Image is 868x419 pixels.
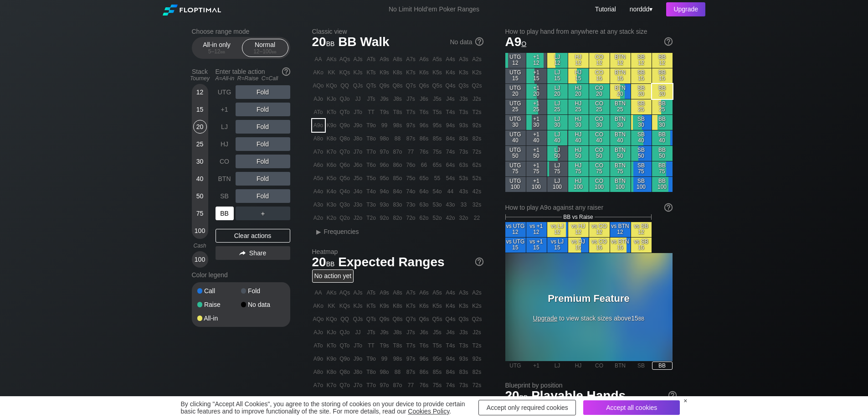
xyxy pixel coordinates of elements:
[163,5,221,16] img: Floptimal logo
[216,64,290,85] div: Enter table action
[631,161,652,176] div: SB 75
[325,119,338,132] div: K9o
[589,146,610,161] div: CO 50
[405,159,417,171] div: 76o
[568,146,589,161] div: HJ 50
[325,106,338,119] div: KTo
[391,106,404,119] div: T8s
[471,132,483,145] div: 82s
[505,130,526,145] div: UTG 40
[683,397,687,404] div: ×
[216,189,234,203] div: SB
[193,155,207,168] div: 30
[312,159,325,171] div: A6o
[188,75,212,82] div: Tourney
[236,155,290,168] div: Fold
[405,198,417,211] div: 73o
[312,66,325,79] div: AKo
[378,93,391,105] div: J9s
[471,185,483,198] div: 42s
[197,288,241,294] div: Call
[312,212,325,224] div: A2o
[418,93,431,105] div: J6s
[444,53,457,66] div: A4s
[610,146,631,161] div: BTN 50
[444,198,457,211] div: 43o
[547,130,568,145] div: LJ 40
[631,115,652,130] div: SB 30
[391,198,404,211] div: 83o
[589,99,610,114] div: CO 25
[526,177,547,192] div: +1 100
[444,79,457,92] div: Q4s
[631,99,652,114] div: SB 25
[631,177,652,192] div: SB 100
[471,106,483,119] div: T2s
[652,130,673,145] div: BB 40
[431,172,444,185] div: 55
[631,68,652,83] div: SB 15
[526,68,547,83] div: +1 15
[236,120,290,134] div: Fold
[365,93,378,105] div: JTs
[352,185,365,198] div: J4o
[652,68,673,83] div: BB 15
[216,172,234,186] div: BTN
[589,84,610,99] div: CO 20
[521,38,526,48] span: o
[193,253,207,266] div: 100
[339,145,351,158] div: Q7o
[589,53,610,68] div: CO 12
[339,172,351,185] div: Q5o
[610,161,631,176] div: BTN 75
[391,145,404,158] div: 87o
[610,99,631,114] div: BTN 25
[547,53,568,68] div: LJ 12
[589,130,610,145] div: CO 40
[326,38,335,48] span: bb
[418,53,431,66] div: A6s
[365,79,378,92] div: QTs
[652,115,673,130] div: BB 30
[391,119,404,132] div: 98s
[431,198,444,211] div: 53o
[193,189,207,203] div: 50
[418,185,431,198] div: 64o
[391,53,404,66] div: A8s
[193,224,207,238] div: 100
[457,106,470,119] div: T3s
[471,145,483,158] div: 72s
[457,198,470,211] div: 33
[568,130,589,145] div: HJ 40
[652,53,673,68] div: BB 12
[418,66,431,79] div: K6s
[365,132,378,145] div: T8o
[378,119,391,132] div: 99
[450,38,483,47] div: No data
[431,119,444,132] div: 95s
[474,257,484,267] img: help.32db89a4.svg
[457,132,470,145] div: 83s
[339,159,351,171] div: Q6o
[547,146,568,161] div: LJ 50
[365,119,378,132] div: T9o
[244,39,286,57] div: Normal
[405,119,417,132] div: 97s
[505,28,673,35] h2: How to play hand from anywhere at any stack size
[352,159,365,171] div: J6o
[631,130,652,145] div: SB 40
[352,198,365,211] div: J3o
[589,161,610,176] div: CO 75
[339,66,351,79] div: KQs
[610,177,631,192] div: BTN 100
[325,172,338,185] div: K5o
[352,145,365,158] div: J7o
[505,161,526,176] div: UTG 75
[568,53,589,68] div: HJ 12
[444,172,457,185] div: 54s
[457,119,470,132] div: 93s
[352,79,365,92] div: QJs
[312,185,325,198] div: A4o
[246,48,284,55] div: 12 – 100
[391,172,404,185] div: 85o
